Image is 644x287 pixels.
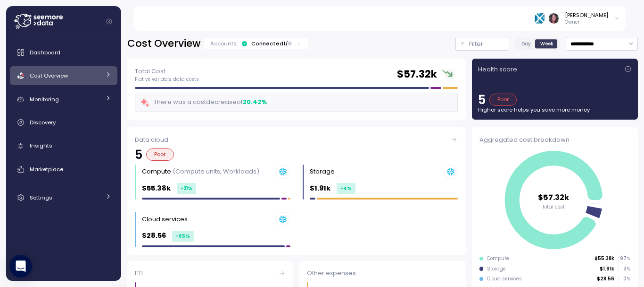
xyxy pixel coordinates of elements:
span: Dashboard [30,49,60,56]
p: (Compute units, Workloads) [173,167,259,176]
div: Data cloud [135,135,458,145]
p: Owner [565,19,608,26]
div: [PERSON_NAME] [565,11,608,19]
h2: $ 57.32k [397,68,437,81]
div: -65 % [172,231,194,242]
div: Compute [487,255,509,262]
p: Health score [478,65,517,74]
p: $55.38k [142,183,171,194]
p: Flat vs variable data costs [135,76,199,83]
div: Cloud services [487,276,522,282]
p: Higher score helps you save more money [478,106,632,113]
p: 8 [288,40,292,47]
div: Connected 1 / [251,40,292,47]
span: Day [521,40,531,47]
p: $1.91k [310,183,330,194]
div: 20.42 % [243,97,267,107]
p: $28.56 [142,230,166,241]
span: Week [540,40,553,47]
tspan: $57.32k [538,191,570,202]
p: $55.38k [594,255,614,262]
p: $28.56 [597,276,614,282]
div: Poor [489,94,517,106]
div: Poor [146,148,174,161]
button: Filter [455,37,509,51]
span: Insights [30,142,52,149]
div: Accounts:Connected1/8 [204,38,308,49]
p: 97 % [619,255,630,262]
tspan: Total cost [542,203,565,209]
a: Cost Overview [10,66,117,85]
img: ACg8ocLDuIZlR5f2kIgtapDwVC7yp445s3OgbrQTIAV7qYj8P05r5pI=s96-c [549,13,559,23]
a: Insights [10,137,117,156]
p: 3 % [619,266,630,272]
div: Cloud services [142,215,188,224]
a: Dashboard [10,43,117,62]
span: Marketplace [30,165,63,173]
a: Settings [10,188,117,207]
p: 5 [135,148,142,161]
img: 68bfcb35cd6837274e8268f7.PNG [535,13,545,23]
a: Marketplace [10,160,117,179]
span: Cost Overview [30,72,68,79]
h2: Cost Overview [127,37,200,51]
p: Accounts: [210,40,238,47]
div: There was a cost decrease of [140,97,267,108]
p: Filter [469,39,483,49]
div: Compute [142,167,259,176]
a: Monitoring [10,90,117,109]
p: 0 % [619,276,630,282]
p: $1.91k [600,266,614,272]
a: Data cloud5PoorCompute (Compute units, Workloads)$55.38k-21%Storage $1.91k-4%Cloud services $28.5... [127,127,466,255]
p: Total Cost [135,67,199,76]
div: Aggregated cost breakdown [479,135,630,145]
div: -21 % [177,183,196,194]
span: Monitoring [30,96,59,103]
div: Other expenses [307,269,458,278]
button: Collapse navigation [103,18,115,25]
p: 5 [478,94,486,106]
span: Settings [30,194,52,201]
div: Storage [487,266,506,272]
div: -4 % [337,183,355,194]
span: Discovery [30,119,56,126]
a: Discovery [10,113,117,132]
div: Open Intercom Messenger [9,255,32,278]
div: ETL [135,269,286,278]
div: Storage [310,167,335,176]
